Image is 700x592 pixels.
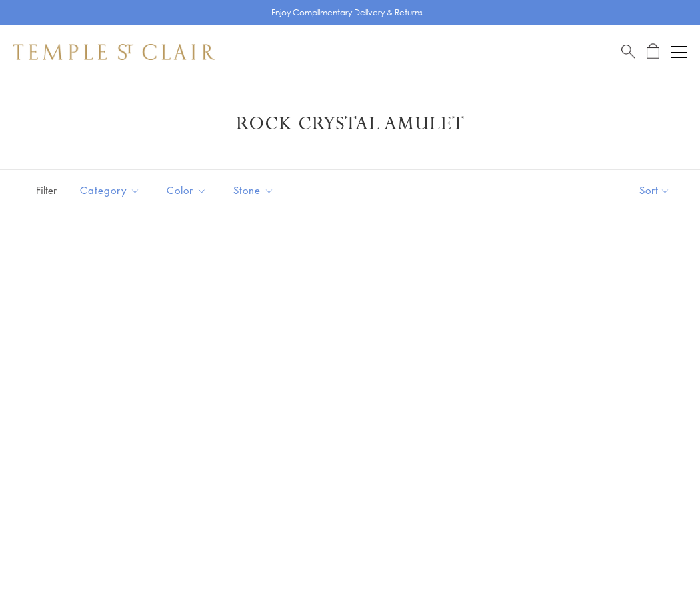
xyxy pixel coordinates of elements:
[13,44,215,60] img: Temple St. Clair
[157,175,217,205] button: Color
[73,182,150,199] span: Category
[70,175,150,205] button: Category
[223,175,284,205] button: Stone
[271,6,423,19] p: Enjoy Complimentary Delivery & Returns
[33,112,667,136] h1: Rock Crystal Amulet
[160,182,217,199] span: Color
[227,182,284,199] span: Stone
[621,43,635,60] a: Search
[671,44,687,60] button: Open navigation
[647,43,659,60] a: Open Shopping Bag
[609,170,700,211] button: Show sort by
